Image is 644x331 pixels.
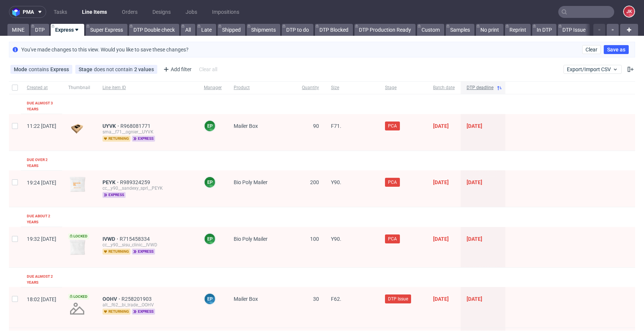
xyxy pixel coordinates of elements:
[205,121,215,131] figcaption: EP
[205,294,215,304] figcaption: EP
[234,123,258,129] span: Mailer Box
[102,296,121,302] a: OOHV
[197,24,216,36] a: Late
[102,179,120,185] a: PEYK
[68,294,89,300] span: Locked
[27,157,56,169] div: Due over 2 years
[68,85,91,91] span: Thumbnail
[313,296,319,302] span: 30
[102,249,130,255] span: returning
[102,242,192,248] div: cc__y90__sisu_clinic__IVWD
[31,24,49,36] a: DTP
[102,136,130,142] span: returning
[27,85,56,91] span: Created at
[302,85,319,91] span: Quantity
[388,296,408,302] span: DTP Issue
[446,24,474,36] a: Samples
[148,6,175,18] a: Designs
[120,179,152,185] a: R989324259
[102,192,126,198] span: express
[247,24,280,36] a: Shipments
[68,239,86,257] img: data
[27,296,56,302] span: 18:02 [DATE]
[68,124,86,134] img: data
[331,236,341,242] span: Y90.
[198,64,219,75] div: Clear all
[313,123,319,129] span: 90
[27,180,56,186] span: 19:24 [DATE]
[433,85,455,91] span: Batch date
[388,179,397,186] span: PCA
[181,6,202,18] a: Jobs
[505,24,531,36] a: Reprint
[205,234,215,244] figcaption: EP
[234,296,258,302] span: Mailer Box
[27,274,56,286] div: Due almost 2 years
[467,85,493,91] span: DTP deadline
[102,302,192,308] div: alt__f62__bi_trade__OOHV
[354,24,416,36] a: DTP Production Ready
[388,123,397,129] span: PCA
[582,45,601,54] button: Clear
[624,6,634,17] figcaption: JK
[433,123,449,129] span: [DATE]
[51,24,84,36] a: Express
[567,66,618,72] span: Export/Import CSV
[558,24,590,36] a: DTP Issue
[331,296,341,302] span: F62.
[160,63,193,75] div: Add filter
[132,309,155,315] span: express
[315,24,353,36] a: DTP Blocked
[218,24,245,36] a: Shipped
[27,123,56,129] span: 11:22 [DATE]
[121,296,153,302] a: R258201903
[21,46,189,53] p: You've made changes to this view. Would you like to save these changes?
[388,236,397,242] span: PCA
[102,185,192,191] div: cc__y90__sandexy_sprl__PEYK
[310,179,319,185] span: 200
[433,296,449,302] span: [DATE]
[102,129,192,135] div: sma__f71__ognier__UYVK
[331,179,341,185] span: Y90.
[532,24,556,36] a: In DTP
[181,24,195,36] a: All
[94,66,134,72] span: does not contain
[282,24,313,36] a: DTP to do
[12,8,23,16] img: logo
[68,176,86,194] img: data
[27,213,56,225] div: Due about 2 years
[120,236,151,242] a: R715458334
[417,24,444,36] a: Custom
[331,123,341,129] span: F71.
[27,236,56,242] span: 19:32 [DATE]
[607,47,625,52] span: Save as
[476,24,503,36] a: No print
[467,236,482,242] span: [DATE]
[102,309,130,315] span: returning
[204,85,222,91] span: Manager
[68,300,86,318] img: no_design.png
[467,123,482,129] span: [DATE]
[129,24,179,36] a: DTP Double check
[27,100,56,112] div: Due almost 3 years
[102,123,120,129] a: UYVK
[208,6,244,18] a: Impositions
[234,85,290,91] span: Product
[467,296,482,302] span: [DATE]
[331,85,373,91] span: Size
[102,236,120,242] span: IVWD
[117,6,142,18] a: Orders
[7,24,29,36] a: MINE
[49,6,72,18] a: Tasks
[563,65,622,74] button: Export/Import CSV
[234,179,268,185] span: Bio Poly Mailer
[310,236,319,242] span: 100
[120,123,152,129] a: R968081771
[205,177,215,187] figcaption: EP
[86,24,127,36] a: Super Express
